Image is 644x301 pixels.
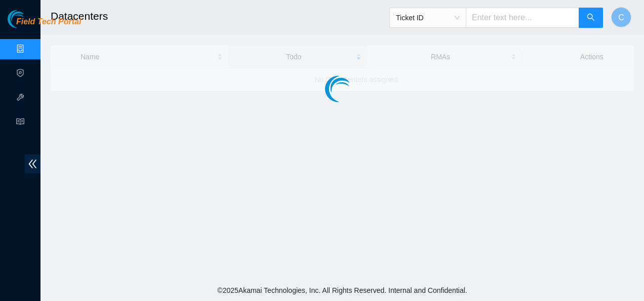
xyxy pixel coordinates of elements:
span: double-left [25,155,41,173]
span: read [16,113,24,133]
input: Enter text here... [466,8,579,28]
span: Field Tech Portal [16,17,81,27]
span: search [587,13,595,23]
img: Akamai Technologies [8,10,51,28]
footer: © 2025 Akamai Technologies, Inc. All Rights Reserved. Internal and Confidential. [41,280,644,301]
span: Ticket ID [396,10,460,25]
button: C [611,7,631,27]
button: search [579,8,603,28]
span: C [618,11,624,24]
a: Akamai TechnologiesField Tech Portal [8,18,81,31]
